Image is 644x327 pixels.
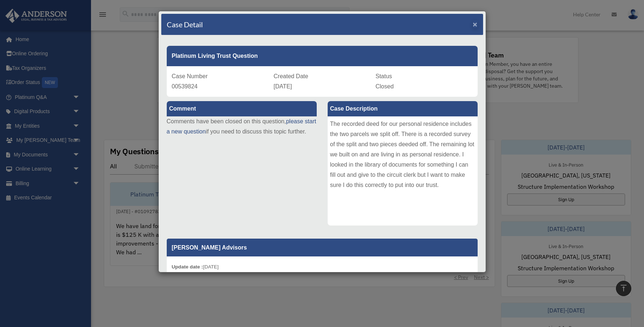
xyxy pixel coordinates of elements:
[167,101,317,116] label: Comment
[172,264,203,270] b: Update date :
[473,20,478,28] span: ×
[167,19,203,29] h4: Case Detail
[274,83,292,89] span: [DATE]
[172,272,473,323] p: Hi [PERSON_NAME], Thank you for submitting your question through the Platinum Portal. You may wan...
[167,118,316,135] a: please start a new question
[473,20,478,28] button: Close
[172,264,219,270] small: [DATE]
[167,46,478,66] div: Platinum Living Trust Question
[167,239,478,256] p: [PERSON_NAME] Advisors
[172,73,208,79] span: Case Number
[376,73,392,79] span: Status
[172,83,198,89] span: 00539824
[328,116,478,226] div: The recorded deed for our personal residence includes the two parcels we split off. There is a re...
[167,116,317,137] p: Comments have been closed on this question, if you need to discuss this topic further.
[328,101,478,116] label: Case Description
[274,73,308,79] span: Created Date
[376,83,394,89] span: Closed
